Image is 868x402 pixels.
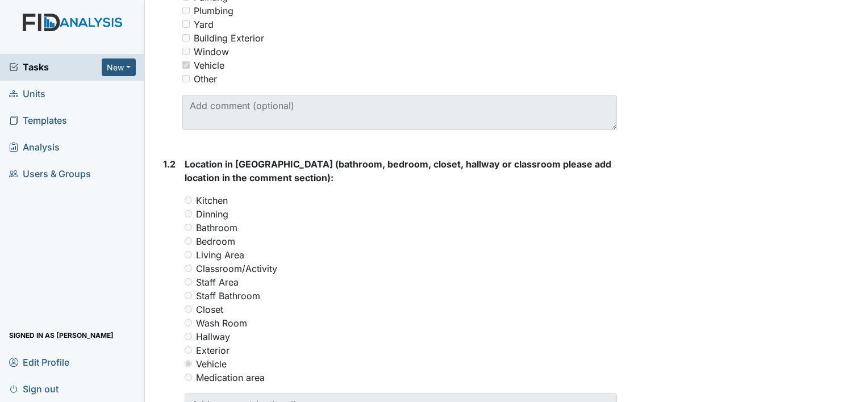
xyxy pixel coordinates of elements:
input: Yard [182,20,190,28]
div: Plumbing [194,4,233,18]
label: Exterior [196,344,229,357]
div: Building Exterior [194,31,264,45]
span: Units [9,85,45,103]
label: Staff Area [196,275,239,289]
a: Tasks [9,60,102,74]
span: Templates [9,112,67,129]
input: Plumbing [182,7,190,14]
input: Vehicle [185,360,192,367]
input: Bedroom [185,237,192,245]
input: Kitchen [185,196,192,204]
input: Building Exterior [182,34,190,41]
span: Location in [GEOGRAPHIC_DATA] (bathroom, bedroom, closet, hallway or classroom please add locatio... [185,158,611,183]
label: Kitchen [196,194,228,207]
div: Vehicle [194,58,224,72]
input: Living Area [185,251,192,258]
input: Medication area [185,374,192,381]
label: Hallway [196,330,230,344]
input: Window [182,48,190,55]
label: Bathroom [196,221,237,235]
div: Window [194,45,229,58]
span: Sign out [9,380,59,397]
span: Analysis [9,139,60,156]
input: Staff Bathroom [185,292,192,299]
label: Wash Room [196,316,247,330]
input: Closet [185,305,192,313]
input: Bathroom [185,224,192,231]
input: Wash Room [185,319,192,326]
div: Other [194,72,217,86]
label: Medication area [196,371,265,384]
input: Other [182,75,190,82]
input: Dinning [185,210,192,217]
input: Staff Area [185,278,192,286]
label: 1.2 [163,157,176,171]
label: Vehicle [196,357,227,371]
label: Living Area [196,248,244,262]
label: Staff Bathroom [196,289,260,303]
span: Edit Profile [9,353,69,371]
label: Closet [196,303,223,316]
div: Yard [194,18,214,31]
input: Exterior [185,346,192,354]
span: Users & Groups [9,165,91,183]
button: New [102,58,136,76]
input: Hallway [185,333,192,340]
input: Classroom/Activity [185,265,192,272]
label: Classroom/Activity [196,262,277,275]
label: Dinning [196,207,228,221]
span: Signed in as [PERSON_NAME] [9,326,114,344]
input: Vehicle [182,61,190,69]
label: Bedroom [196,235,235,248]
